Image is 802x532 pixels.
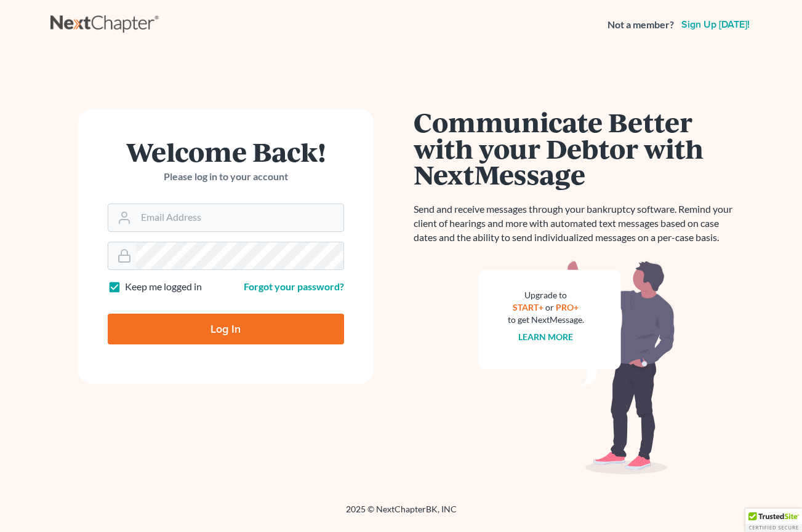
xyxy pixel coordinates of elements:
input: Log In [108,314,344,344]
a: START+ [513,302,543,312]
a: Forgot your password? [244,280,344,292]
a: Learn more [518,332,573,342]
strong: Not a member? [608,18,674,32]
h1: Communicate Better with your Debtor with NextMessage [414,109,740,188]
input: Email Address [136,204,343,231]
span: or [545,302,554,312]
div: Upgrade to [508,289,584,301]
h1: Welcome Back! [108,138,344,165]
a: PRO+ [556,302,579,312]
img: nextmessage_bg-59042aed3d76b12b5cd301f8e5b87938c9018125f34e5fa2b7a6b67550977c72.svg [478,260,675,475]
p: Please log in to your account [108,170,344,184]
a: Sign up [DATE]! [679,20,752,30]
div: TrustedSite Certified [745,509,802,532]
p: Send and receive messages through your bankruptcy software. Remind your client of hearings and mo... [414,202,740,245]
div: 2025 © NextChapterBK, INC [50,503,752,525]
div: to get NextMessage. [508,314,584,326]
label: Keep me logged in [125,280,202,294]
